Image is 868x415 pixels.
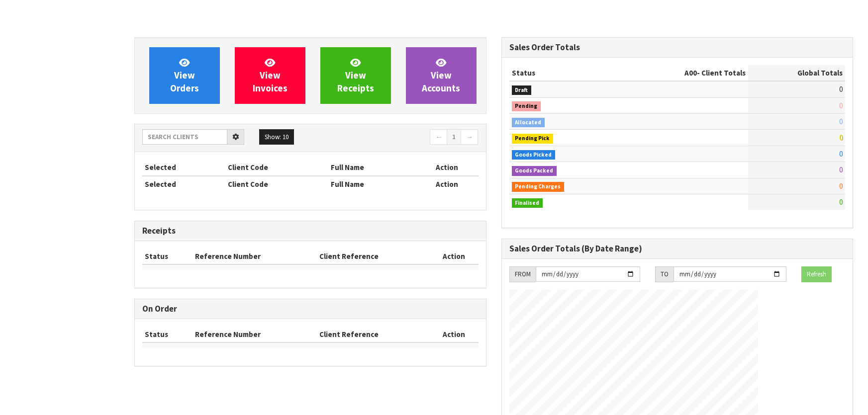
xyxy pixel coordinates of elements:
span: View Invoices [253,57,288,94]
a: → [461,129,478,145]
nav: Page navigation [318,129,479,147]
span: Goods Picked [512,150,556,160]
h3: Sales Order Totals (By Date Range) [509,244,846,253]
span: Finalised [512,198,543,208]
span: Draft [512,85,532,95]
th: Global Totals [748,65,845,81]
span: 0 [839,197,843,207]
span: 0 [839,101,843,110]
button: Refresh [801,266,832,282]
a: ViewReceipts [320,47,391,104]
a: ← [430,129,447,145]
input: Search clients [142,129,227,145]
span: 0 [839,133,843,142]
span: 0 [839,117,843,126]
th: Client Reference [317,249,430,264]
span: 0 [839,165,843,174]
th: Full Name [328,160,416,175]
span: 0 [839,181,843,191]
a: ViewInvoices [235,47,305,104]
th: Client Code [225,176,329,192]
th: Status [142,327,193,342]
a: ViewAccounts [406,47,477,104]
th: Status [142,249,193,264]
div: FROM [509,266,536,282]
th: Status [509,65,620,81]
span: 0 [839,84,843,94]
th: Reference Number [193,249,317,264]
th: - Client Totals [620,65,748,81]
th: Action [416,176,479,192]
span: View Accounts [422,57,460,94]
span: Pending Charges [512,182,565,192]
span: A00 [684,68,697,78]
div: TO [655,266,674,282]
span: 0 [839,149,843,159]
th: Action [416,160,479,175]
h3: On Order [142,304,479,314]
button: Show: 10 [259,129,294,145]
th: Full Name [328,176,416,192]
span: View Receipts [337,57,374,94]
h3: Sales Order Totals [509,43,846,52]
a: ViewOrders [149,47,220,104]
th: Action [430,249,478,264]
th: Action [430,327,478,342]
span: View Orders [170,57,199,94]
span: Allocated [512,118,545,128]
th: Reference Number [193,327,317,342]
a: 1 [447,129,461,145]
span: Goods Packed [512,166,557,176]
span: Pending [512,101,541,111]
span: Pending Pick [512,134,554,144]
th: Client Code [225,160,329,175]
th: Client Reference [317,327,430,342]
h3: Receipts [142,226,479,236]
th: Selected [142,160,225,175]
th: Selected [142,176,225,192]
